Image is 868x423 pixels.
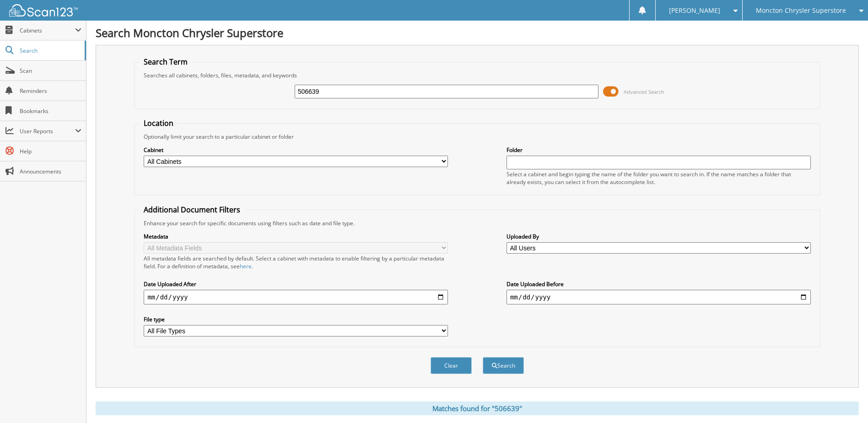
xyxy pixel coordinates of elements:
[20,107,81,115] span: Bookmarks
[624,88,664,95] span: Advanced Search
[507,233,811,240] label: Uploaded By
[144,315,448,323] label: File type
[144,233,448,240] label: Metadata
[144,290,448,304] input: start
[483,357,524,374] button: Search
[96,25,859,40] h1: Search Moncton Chrysler Superstore
[9,4,78,16] img: scan123-logo-white.svg
[20,67,81,75] span: Scan
[139,133,815,141] div: Optionally limit your search to a particular cabinet or folder
[139,57,192,67] legend: Search Term
[507,280,811,288] label: Date Uploaded Before
[20,47,80,54] span: Search
[507,290,811,304] input: end
[507,170,811,186] div: Select a cabinet and begin typing the name of the folder you want to search in. If the name match...
[144,146,448,154] label: Cabinet
[20,87,81,95] span: Reminders
[431,357,472,374] button: Clear
[669,8,720,13] span: [PERSON_NAME]
[139,219,815,227] div: Enhance your search for specific documents using filters such as date and file type.
[139,71,815,79] div: Searches all cabinets, folders, files, metadata, and keywords
[139,118,178,128] legend: Location
[144,280,448,288] label: Date Uploaded After
[756,8,846,13] span: Moncton Chrysler Superstore
[240,262,252,270] a: here
[144,255,448,270] div: All metadata fields are searched by default. Select a cabinet with metadata to enable filtering b...
[20,27,75,34] span: Cabinets
[96,401,859,415] div: Matches found for "506639"
[20,147,81,155] span: Help
[139,205,245,215] legend: Additional Document Filters
[507,146,811,154] label: Folder
[20,168,81,175] span: Announcements
[20,127,75,135] span: User Reports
